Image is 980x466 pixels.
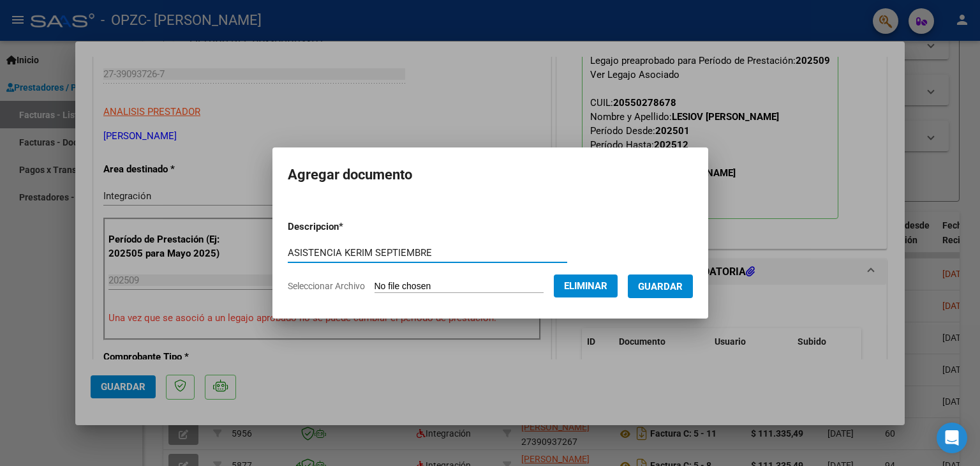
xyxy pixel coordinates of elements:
[288,281,365,291] span: Seleccionar Archivo
[564,280,607,292] span: Eliminar
[638,281,683,292] span: Guardar
[288,163,693,187] h2: Agregar documento
[554,274,618,297] button: Eliminar
[628,274,693,298] button: Guardar
[288,220,410,234] p: Descripcion
[937,423,967,453] div: Open Intercom Messenger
